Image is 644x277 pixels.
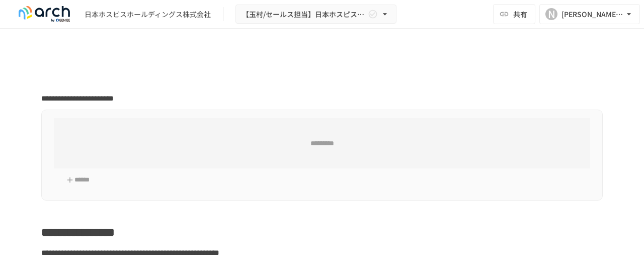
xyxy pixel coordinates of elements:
[561,8,624,21] div: [PERSON_NAME][EMAIL_ADDRESS][DOMAIN_NAME]
[545,8,557,20] div: N
[242,8,366,21] span: 【玉村/セールス担当】日本ホスピスホールディングス株式会社様_初期設定サポート
[539,4,640,24] button: N[PERSON_NAME][EMAIL_ADDRESS][DOMAIN_NAME]
[513,9,527,20] span: 共有
[85,9,211,20] div: 日本ホスピスホールディングス株式会社
[493,4,535,24] button: 共有
[12,6,76,22] img: logo-default@2x-9cf2c760.svg
[235,5,396,24] button: 【玉村/セールス担当】日本ホスピスホールディングス株式会社様_初期設定サポート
